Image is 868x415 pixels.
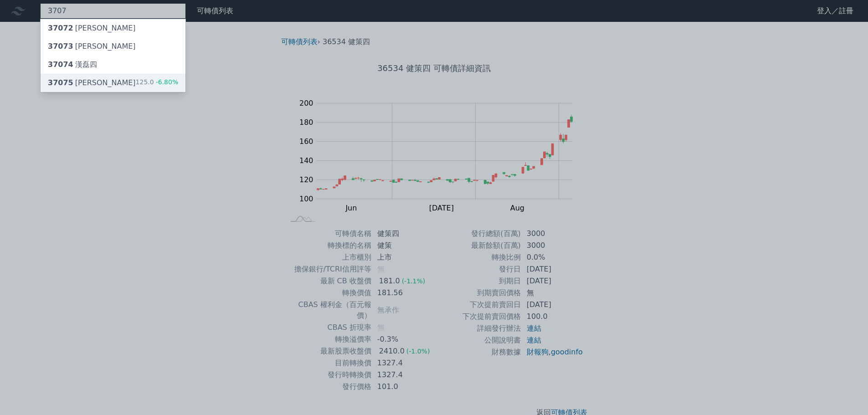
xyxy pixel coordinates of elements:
[48,42,73,51] span: 37073
[48,59,97,70] div: 漢磊四
[48,41,136,52] div: [PERSON_NAME]
[48,78,73,87] span: 37075
[41,19,185,37] a: 37072[PERSON_NAME]
[41,74,185,92] a: 37075[PERSON_NAME] 125.0-6.80%
[48,23,136,34] div: [PERSON_NAME]
[41,56,185,74] a: 37074漢磊四
[48,60,73,69] span: 37074
[136,77,179,88] div: 125.0
[48,24,73,32] span: 37072
[48,77,136,88] div: [PERSON_NAME]
[154,78,179,86] span: -6.80%
[41,37,185,56] a: 37073[PERSON_NAME]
